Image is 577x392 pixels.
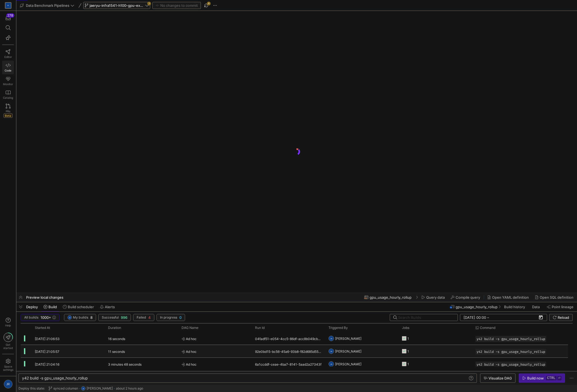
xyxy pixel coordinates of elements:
[73,316,88,319] span: My builds
[90,3,144,8] span: jaeryu-infra1541-h100-gpu-explore
[35,326,50,330] span: Started At
[2,13,14,23] button: 278
[19,2,76,9] button: Data Benchmark Pipelines
[2,61,14,74] a: Code
[527,376,544,380] div: Build now
[448,293,483,302] button: Compile query
[477,363,545,366] span: y42 build -s gpu_usage_hourly_rollup
[546,376,557,380] kbd: ctrl
[4,113,13,118] span: Beta
[3,365,13,371] span: Space settings
[252,332,325,345] div: 04fadf51-e054-4cc5-86df-acc8b049cb8a
[504,305,525,309] span: Build history
[480,326,495,330] span: Command
[182,345,248,358] span: Ad hoc
[419,293,447,302] button: Query data
[456,295,480,300] span: Compile query
[87,387,113,390] span: [PERSON_NAME]
[3,82,13,86] span: Monitor
[398,315,453,320] input: Search Builds
[489,376,512,380] span: Visualize DAG
[329,326,348,330] span: Triggered By
[6,13,14,18] div: 278
[252,358,325,370] div: 6a1ccddf-ceae-4ba7-8141-5aad2a27343f
[329,348,334,354] div: JR
[108,337,125,341] y42-duration: 16 seconds
[19,387,45,390] span: Deploy this state:
[67,315,72,320] div: JR
[477,350,545,354] span: y42 build -s gpu_usage_hourly_rollup
[335,358,361,371] span: [PERSON_NAME]
[64,314,96,321] button: JRMy builds8
[558,315,569,320] span: Reload
[329,336,334,341] div: JR
[2,74,14,88] a: Monitor
[3,343,13,350] span: Get started
[5,69,11,72] span: Code
[549,314,573,321] button: Reload
[2,88,14,101] a: Catalog
[4,55,12,58] span: Editor
[90,315,93,320] span: 8
[35,337,60,341] span: [DATE] 21:06:53
[53,387,78,390] span: synced columsn
[2,101,14,120] a: PRsBeta
[3,96,13,99] span: Catalog
[464,315,486,320] input: Start datetime
[182,332,248,345] span: Ad hoc
[26,3,69,8] span: Data Benchmark Pipelines
[519,374,565,383] button: Build nowctrl⏎
[81,386,85,391] div: JR
[293,148,301,156] img: logo.gif
[47,385,145,392] button: synced columsnJR[PERSON_NAME]about 2 hours ago
[182,326,198,330] span: DAG Name
[156,314,185,321] button: In progress0
[160,316,177,319] span: In progress
[133,314,154,321] button: Failed4
[68,305,94,309] span: Build scheduler
[35,362,59,366] span: [DATE] 21:04:16
[108,326,121,330] span: Duration
[105,305,115,309] span: Alerts
[48,305,57,309] span: Build
[98,314,131,321] button: Successful996
[2,378,14,390] button: JR
[121,315,127,320] span: 996
[26,295,63,300] span: Preview local changes
[108,350,125,354] y42-duration: 11 seconds
[2,331,14,352] button: Getstarted
[108,362,142,366] y42-duration: 3 minutes 48 seconds
[83,2,150,9] button: jaeryu-infra1541-h100-gpu-explore
[407,332,409,345] div: 1
[35,350,59,354] span: [DATE] 21:05:57
[2,47,14,61] a: Editor
[407,358,409,371] div: 1
[402,326,409,330] span: Jobs
[179,315,182,320] span: 0
[137,316,146,319] span: Failed
[116,387,143,390] span: about 2 hours ago
[182,358,248,371] span: Ad hoc
[2,356,14,374] a: Spacesettings
[456,305,498,309] span: gpu_usage_hourly_rollup
[477,337,545,341] span: y42 build -s gpu_usage_hourly_rollup
[532,305,540,309] span: Data
[41,302,59,311] button: Build
[480,374,515,383] button: Visualize DAG
[21,314,60,321] button: All builds1000+
[2,315,14,329] button: Help
[97,302,117,311] button: Alerts
[5,324,11,327] span: Help
[4,380,13,388] div: JR
[335,332,361,345] span: [PERSON_NAME]
[485,293,531,302] button: Open YAML definition
[540,295,573,300] span: Open SQL definition
[2,1,14,10] a: M
[492,295,529,300] span: Open YAML definition
[22,376,88,380] span: y42 build -s gpu_usage_hourly_rollup
[335,345,361,358] span: [PERSON_NAME]
[148,315,151,320] span: 4
[329,361,334,367] div: JR
[490,315,526,320] input: End datetime
[26,305,38,309] span: Deploy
